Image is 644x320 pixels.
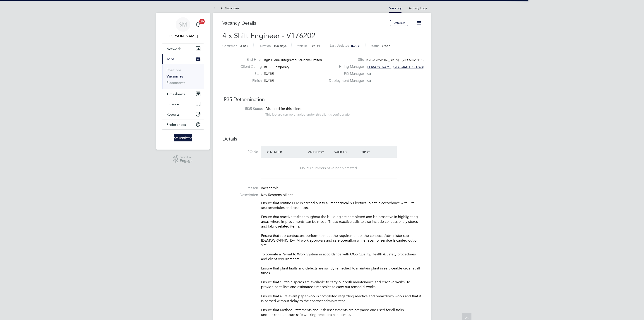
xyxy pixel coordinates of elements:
[162,17,204,39] a: SM[PERSON_NAME]
[326,57,364,62] label: Site
[264,79,274,83] span: [DATE]
[166,92,185,96] span: Timesheets
[237,64,262,69] label: Client Config
[261,252,422,262] p: To operate a Permit to Work System in accordance with OGS Quality, Health & Safety procedures and...
[237,71,262,76] label: Start
[222,136,422,142] h3: Details
[240,44,248,48] span: 3 of 4
[366,58,435,62] span: [GEOGRAPHIC_DATA] - [GEOGRAPHIC_DATA]
[326,71,364,76] label: PO Manager
[261,233,422,247] p: Ensure that sub-contractors perform to meet the requirement of the contract. Administer sub-[DEMO...
[351,44,360,48] span: [DATE]
[370,44,379,48] label: Status
[222,96,422,103] h3: IR35 Determination
[162,64,204,89] div: Jobs
[227,107,263,111] label: IR35 Status
[162,44,204,54] button: Network
[222,186,258,191] label: Reason
[222,20,390,27] h3: Vacancy Details
[366,72,371,76] span: n/a
[261,215,422,229] p: Ensure that reactive tasks throughout the building are completed and be proactive in highlighting...
[180,155,192,159] span: Powered by
[297,44,307,48] label: Start In
[180,159,192,163] span: Engage
[274,44,286,48] span: 100 days
[166,80,185,85] a: Placements
[259,44,271,48] label: Duration
[156,13,210,150] nav: Main navigation
[162,109,204,119] button: Reports
[409,6,427,10] a: Activity Logs
[265,107,302,111] span: Disabled for this client.
[264,65,289,69] span: BGIS - Temporary
[261,280,422,289] p: Ensure that suitable spares are available to carry out both maintenance and reactive works. To pr...
[174,134,192,141] img: randstad-logo-retina.png
[199,19,205,24] span: 20
[307,148,333,156] div: Valid From
[366,65,425,69] span: [PERSON_NAME][GEOGRAPHIC_DATA]
[166,122,186,127] span: Preferences
[261,201,422,210] p: Ensure that routine PPM is carried out to all mechanical & Electrical plant in accordance with Si...
[264,72,274,76] span: [DATE]
[261,266,422,276] p: Ensure that plant faults and defects are swiftly remedied to maintain plant in serviceable order ...
[264,148,307,156] div: PO Number
[237,78,262,83] label: Finish
[261,186,279,190] span: Vacant role
[390,20,408,26] button: Unfollow
[265,111,352,116] div: This feature can be enabled under this client's configuration.
[333,148,360,156] div: Valid To
[382,44,390,48] span: Open
[222,44,238,48] label: Confirmed
[360,148,386,156] div: Expiry
[222,31,315,40] span: 4 x Shift Engineer - V176202
[173,155,193,164] a: Powered byEngage
[166,68,181,72] a: Positions
[194,17,203,32] a: 20
[326,78,364,83] label: Deployment Manager
[162,89,204,99] button: Timesheets
[162,34,204,39] span: Scott McGlynn
[261,294,422,303] p: Ensure that all relevant paperwork is completed regarding reactive and breakdown works and that i...
[166,47,181,51] span: Network
[261,193,422,197] p: Key Responsibilities
[166,102,179,106] span: Finance
[264,58,322,62] span: Bgis Global Integrated Solutions Limited
[213,6,239,10] a: All Vacancies
[162,99,204,109] button: Finance
[179,22,187,27] span: SM
[237,57,262,62] label: End Hirer
[166,112,180,116] span: Reports
[162,134,204,141] a: Go to home page
[265,166,392,171] div: No PO numbers have been created.
[326,64,364,69] label: Hiring Manager
[366,79,371,83] span: n/a
[222,150,258,154] label: PO No
[166,74,183,78] a: Vacancies
[261,308,422,317] p: Ensure that Method Statements and Risk Assessments are prepared and used for all tasks undertaken...
[162,119,204,129] button: Preferences
[222,193,258,197] label: Description
[310,44,320,48] span: [DATE]
[162,54,204,64] button: Jobs
[389,6,401,10] a: Vacancy
[330,44,349,48] label: Last Updated
[166,57,174,61] span: Jobs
